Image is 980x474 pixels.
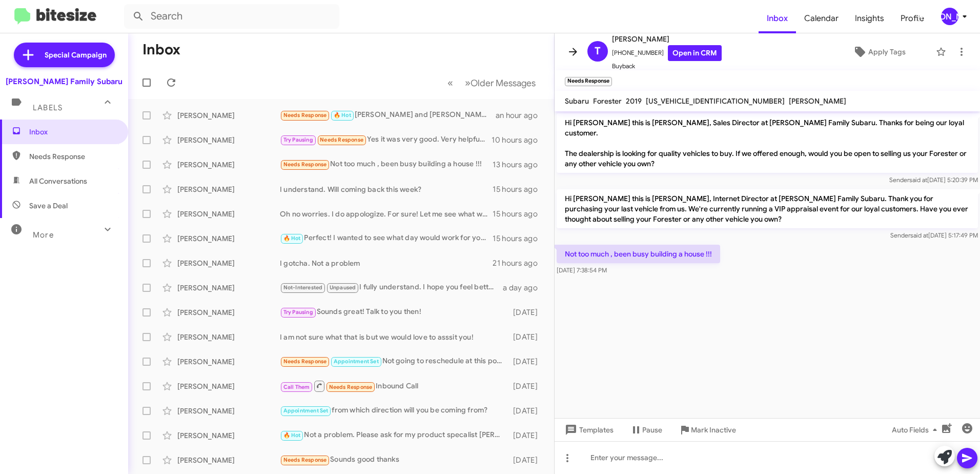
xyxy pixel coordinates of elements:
[889,176,978,184] span: Sender [DATE] 5:20:39 PM
[459,72,542,93] button: Next
[280,355,508,367] div: Not going to reschedule at this point. Thank you for reaching out
[508,357,546,367] div: [DATE]
[796,4,847,33] a: Calendar
[280,429,508,441] div: Not a problem. Please ask for my product specalist [PERSON_NAME].
[496,110,546,121] div: an hour ago
[283,112,327,118] span: Needs Response
[847,4,892,33] a: Insights
[280,282,503,293] div: I fully understand. I hope you feel better!
[283,284,323,291] span: Not-Interested
[280,232,493,244] div: Perfect! I wanted to see what day would work for you to come back in so we can finalize a deal fo...
[177,332,280,342] div: [PERSON_NAME]
[508,406,546,416] div: [DATE]
[14,43,115,67] a: Special Campaign
[329,384,373,390] span: Needs Response
[124,4,339,29] input: Search
[565,77,612,86] small: Needs Response
[508,307,546,318] div: [DATE]
[563,421,614,439] span: Templates
[29,151,116,162] span: Needs Response
[283,457,327,463] span: Needs Response
[612,33,722,45] span: [PERSON_NAME]
[884,421,949,439] button: Auto Fields
[280,454,508,466] div: Sounds good thanks
[626,96,642,106] span: 2019
[827,43,931,61] button: Apply Tags
[557,266,607,274] span: [DATE] 7:38:54 PM
[334,112,351,118] span: 🔥 Hot
[668,45,722,61] a: Open in CRM
[910,231,928,239] span: said at
[177,357,280,367] div: [PERSON_NAME]
[283,309,313,315] span: Try Pausing
[177,258,280,268] div: [PERSON_NAME]
[280,109,496,121] div: [PERSON_NAME] and [PERSON_NAME] are asking for our prayers for recovery after [PERSON_NAME]'s sur...
[508,455,546,465] div: [DATE]
[493,160,546,170] div: 13 hours ago
[442,72,542,93] nav: Page navigation example
[493,209,546,219] div: 15 hours ago
[670,421,744,439] button: Mark Inactive
[493,258,546,268] div: 21 hours ago
[280,332,508,342] div: I am not sure what that is but we would love to asssit you!
[177,135,280,145] div: [PERSON_NAME]
[595,43,601,60] span: T
[177,110,280,121] div: [PERSON_NAME]
[29,176,87,186] span: All Conversations
[612,61,722,71] span: Buyback
[320,136,363,143] span: Needs Response
[29,201,68,211] span: Save a Deal
[646,96,785,106] span: [US_VEHICLE_IDENTIFICATION_NUMBER]
[465,76,471,89] span: »
[493,184,546,194] div: 15 hours ago
[508,381,546,391] div: [DATE]
[612,45,722,61] span: [PHONE_NUMBER]
[280,380,508,392] div: Inbound Call
[177,406,280,416] div: [PERSON_NAME]
[283,235,301,242] span: 🔥 Hot
[892,4,932,33] a: Profile
[280,306,508,318] div: Sounds great! Talk to you then!
[868,43,906,61] span: Apply Tags
[557,189,978,228] p: Hi [PERSON_NAME] this is [PERSON_NAME], Internet Director at [PERSON_NAME] Family Subaru. Thank y...
[441,72,459,93] button: Previous
[6,76,122,87] div: [PERSON_NAME] Family Subaru
[280,159,493,170] div: Not too much , been busy building a house !!!
[622,421,670,439] button: Pause
[177,430,280,441] div: [PERSON_NAME]
[557,245,720,263] p: Not too much , been busy building a house !!!
[508,332,546,342] div: [DATE]
[642,421,662,439] span: Pause
[471,77,536,89] span: Older Messages
[593,96,622,106] span: Forester
[177,307,280,318] div: [PERSON_NAME]
[909,176,927,184] span: said at
[892,421,941,439] span: Auto Fields
[280,184,493,194] div: I understand. Will coming back this week?
[447,76,453,89] span: «
[280,258,493,268] div: I gotcha. Not a problem
[177,455,280,465] div: [PERSON_NAME]
[29,127,116,137] span: Inbox
[280,405,508,417] div: from which direction will you be coming from?
[691,421,736,439] span: Mark Inactive
[283,384,310,390] span: Call Them
[177,209,280,219] div: [PERSON_NAME]
[493,233,546,244] div: 15 hours ago
[177,160,280,170] div: [PERSON_NAME]
[33,230,54,240] span: More
[557,113,978,173] p: Hi [PERSON_NAME] this is [PERSON_NAME], Sales Director at [PERSON_NAME] Family Subaru. Thanks for...
[555,421,622,439] button: Templates
[890,231,978,239] span: Sender [DATE] 5:17:49 PM
[283,358,327,365] span: Needs Response
[177,283,280,293] div: [PERSON_NAME]
[280,134,492,146] div: Yes it was very good. Very helpful. We are out of town but will be back next week
[330,284,356,291] span: Unpaused
[283,136,313,143] span: Try Pausing
[142,42,180,58] h1: Inbox
[759,4,796,33] a: Inbox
